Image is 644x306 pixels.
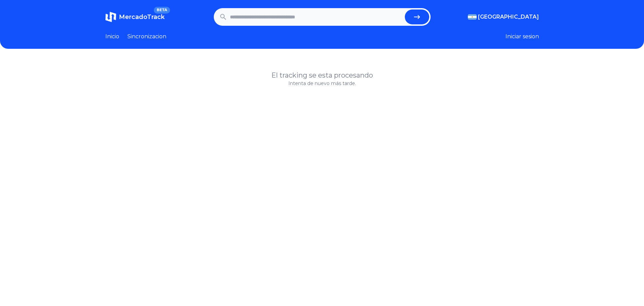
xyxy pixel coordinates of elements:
img: Argentina [468,14,477,20]
span: BETA [154,7,170,14]
a: Inicio [105,33,119,41]
span: [GEOGRAPHIC_DATA] [478,13,539,21]
p: Intenta de nuevo más tarde. [105,80,539,87]
button: Iniciar sesion [505,33,539,41]
span: MercadoTrack [119,13,165,21]
a: Sincronizacion [127,33,166,41]
button: [GEOGRAPHIC_DATA] [468,13,539,21]
a: MercadoTrackBETA [105,12,165,22]
h1: El tracking se esta procesando [105,70,539,80]
img: MercadoTrack [105,12,116,22]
